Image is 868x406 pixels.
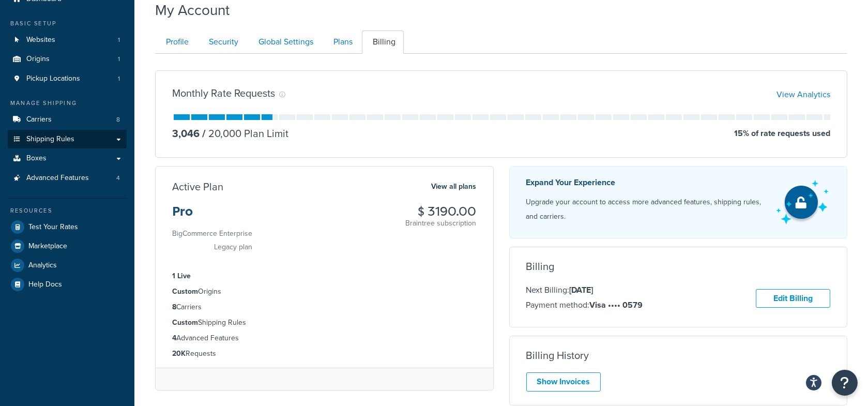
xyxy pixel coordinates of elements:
[214,242,252,252] small: Legacy plan
[28,280,62,289] span: Help Docs
[26,154,47,163] span: Boxes
[172,348,477,359] li: Requests
[172,333,176,343] strong: 4
[8,149,127,168] a: Boxes
[776,88,830,100] a: View Analytics
[172,181,223,192] h3: Active Plan
[172,348,186,359] strong: 20K
[116,115,120,124] span: 8
[28,242,67,251] span: Marketplace
[172,317,198,328] strong: Custom
[362,31,404,54] a: Billing
[155,31,197,54] a: Profile
[172,302,176,312] strong: 8
[8,169,127,188] li: Advanced Features
[172,302,477,313] li: Carriers
[26,135,74,144] span: Shipping Rules
[172,205,252,227] h3: Pro
[26,115,52,124] span: Carriers
[172,286,477,297] li: Origins
[172,270,191,281] strong: 1 Live
[406,218,477,229] p: Braintree subscription
[26,174,89,183] span: Advanced Features
[734,126,830,141] p: 15 % of rate requests used
[28,261,57,270] span: Analytics
[8,169,127,188] a: Advanced Features 4
[8,31,127,50] a: Websites 1
[590,299,643,311] strong: Visa •••• 0579
[26,74,80,83] span: Pickup Locations
[248,31,322,54] a: Global Settings
[26,55,50,64] span: Origins
[570,284,593,296] strong: [DATE]
[116,174,120,183] span: 4
[8,110,127,129] a: Carriers 8
[432,180,477,193] a: View all plans
[198,31,247,54] a: Security
[526,298,643,312] p: Payment method:
[8,99,127,108] div: Manage Shipping
[323,31,361,54] a: Plans
[8,50,127,69] a: Origins 1
[118,36,120,44] span: 1
[172,87,275,99] h3: Monthly Rate Requests
[118,74,120,83] span: 1
[8,237,127,255] a: Marketplace
[28,223,78,232] span: Test Your Rates
[8,218,127,236] a: Test Your Rates
[526,283,643,297] p: Next Billing:
[8,69,127,88] a: Pickup Locations 1
[756,289,830,308] a: Edit Billing
[526,175,767,190] p: Expand Your Experience
[8,275,127,294] a: Help Docs
[8,206,127,215] div: Resources
[526,261,555,272] h3: Billing
[172,126,200,141] p: 3,046
[172,286,198,297] strong: Custom
[832,370,858,396] button: Open Resource Center
[172,333,477,344] li: Advanced Features
[8,256,127,275] a: Analytics
[172,228,252,239] small: BigCommerce Enterprise
[200,126,288,141] p: 20,000 Plan Limit
[8,110,127,129] li: Carriers
[8,50,127,69] li: Origins
[172,317,477,328] li: Shipping Rules
[8,31,127,50] li: Websites
[406,205,477,218] h3: $ 3190.00
[509,166,848,238] a: Expand Your Experience Upgrade your account to access more advanced features, shipping rules, and...
[526,372,601,392] a: Show Invoices
[202,126,206,141] span: /
[26,36,55,44] span: Websites
[8,130,127,149] a: Shipping Rules
[8,69,127,88] li: Pickup Locations
[526,350,589,361] h3: Billing History
[8,19,127,28] div: Basic Setup
[526,195,767,224] p: Upgrade your account to access more advanced features, shipping rules, and carriers.
[118,55,120,64] span: 1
